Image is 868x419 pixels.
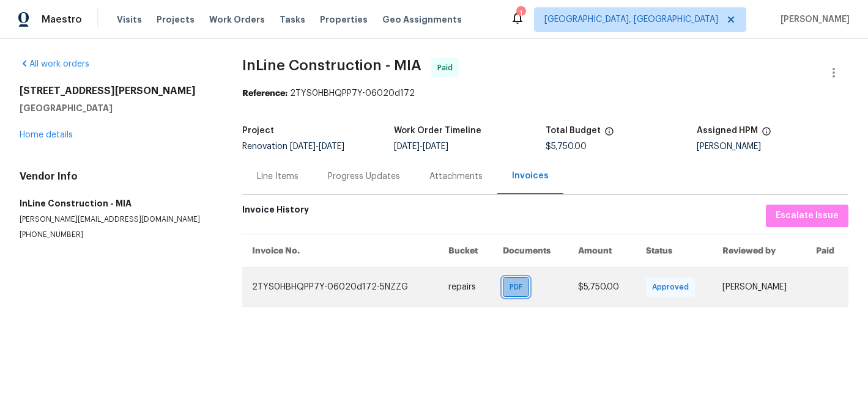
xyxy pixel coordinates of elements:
span: Visits [117,13,142,26]
h5: Project [242,126,274,135]
span: - [394,142,448,151]
span: InLine Construction - MIA [242,58,421,73]
td: repairs [439,267,493,307]
h6: Invoice History [242,205,309,221]
span: Tasks [280,15,305,24]
h5: Work Order Timeline [394,126,481,135]
span: $5,750.00 [578,283,619,291]
th: Invoice No. [242,235,439,267]
span: $5,750.00 [546,142,587,151]
span: The total cost of line items that have been proposed by Opendoor. This sum includes line items th... [604,126,614,142]
h5: Assigned HPM [697,126,758,135]
p: [PHONE_NUMBER] [20,230,213,240]
th: Reviewed by [713,235,806,267]
div: [PERSON_NAME] [697,142,848,151]
span: PDF [510,281,527,293]
a: Home details [20,131,73,139]
span: Approved [652,281,694,293]
span: - [290,142,344,151]
span: Escalate Issue [776,208,839,224]
div: Progress Updates [328,170,400,183]
th: Bucket [439,235,493,267]
b: Reference: [242,89,287,98]
span: Maestro [42,13,82,26]
span: [DATE] [290,142,316,151]
button: Escalate Issue [766,205,848,227]
h5: Total Budget [546,126,601,135]
th: Paid [806,235,848,267]
span: [DATE] [423,142,448,151]
div: PDF [503,277,529,297]
span: Paid [437,62,458,74]
span: Projects [157,13,195,26]
span: [DATE] [394,142,420,151]
h4: Vendor Info [20,170,213,183]
h5: InLine Construction - MIA [20,197,213,209]
th: Status [636,235,713,267]
div: 2TYS0HBHQPP7Y-06020d172 [242,87,848,100]
span: The hpm assigned to this work order. [762,126,771,142]
div: 1 [516,7,525,20]
td: [PERSON_NAME] [713,267,806,307]
h2: [STREET_ADDRESS][PERSON_NAME] [20,85,213,97]
span: [GEOGRAPHIC_DATA], [GEOGRAPHIC_DATA] [544,13,718,26]
div: Line Items [257,170,299,183]
span: [PERSON_NAME] [776,13,850,26]
p: [PERSON_NAME][EMAIL_ADDRESS][DOMAIN_NAME] [20,214,213,225]
a: All work orders [20,60,89,68]
h5: [GEOGRAPHIC_DATA] [20,102,213,114]
div: Attachments [429,170,483,183]
th: Amount [568,235,636,267]
span: Geo Assignments [382,13,462,26]
th: Documents [493,235,568,267]
span: Work Orders [209,13,265,26]
span: Renovation [242,142,344,151]
td: 2TYS0HBHQPP7Y-06020d172-5NZZG [242,267,439,307]
span: Properties [320,13,368,26]
span: [DATE] [319,142,344,151]
div: Invoices [512,170,549,182]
